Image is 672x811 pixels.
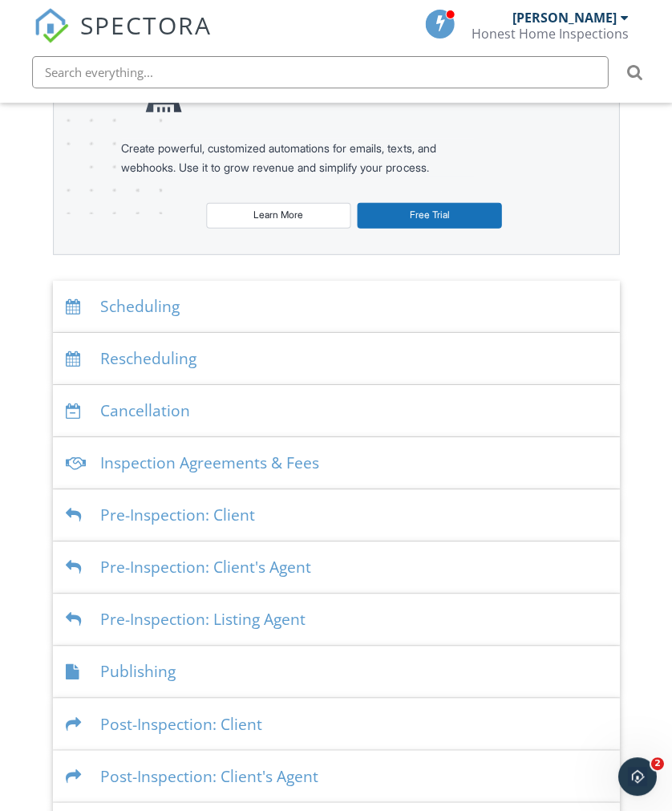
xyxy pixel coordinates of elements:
[32,56,608,88] input: Search everything...
[53,593,619,645] div: Pre-Inspection: Listing Agent
[34,8,69,43] img: The Best Home Inspection Software - Spectora
[53,436,619,489] div: Inspection Agreements & Fees
[53,280,619,332] div: Scheduling
[617,756,656,795] iframe: Intercom live chat
[53,541,619,593] div: Pre-Inspection: Client's Agent
[34,22,212,55] a: SPECTORA
[80,8,212,42] span: SPECTORA
[53,645,619,697] div: Publishing
[650,756,663,769] span: 2
[121,138,474,176] div: Create powerful, customized automations for emails, texts, and webhooks. Use it to grow revenue a...
[53,749,619,801] div: Post-Inspection: Client's Agent
[512,10,616,26] div: [PERSON_NAME]
[357,202,501,228] a: Free Trial
[471,26,628,42] div: Honest Home Inspections
[53,489,619,541] div: Pre-Inspection: Client
[54,36,162,213] img: advanced-banner-bg-f6ff0eecfa0ee76150a1dea9fec4b49f333892f74bc19f1b897a312d7a1b2ff3.png
[53,332,619,384] div: Rescheduling
[206,202,350,228] a: Learn More
[53,384,619,436] div: Cancellation
[53,697,619,749] div: Post-Inspection: Client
